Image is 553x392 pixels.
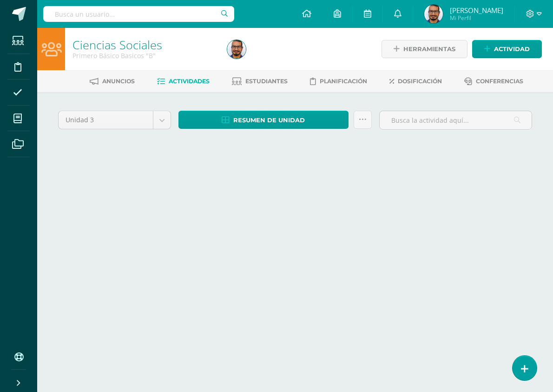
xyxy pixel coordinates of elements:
input: Busca un usuario... [43,6,234,22]
span: Anuncios [102,78,135,85]
a: Estudiantes [232,74,288,89]
span: Planificación [320,78,367,85]
span: Actividad [494,40,530,58]
span: Conferencias [476,78,523,85]
span: Dosificación [398,78,442,85]
a: Resumen de unidad [178,111,349,129]
input: Busca la actividad aquí... [380,111,532,129]
h1: Ciencias Sociales [72,38,216,51]
div: Primero Básico Basicos 'B' [72,51,216,60]
a: Anuncios [90,74,135,89]
span: Actividades [169,78,210,85]
a: Actividades [157,74,210,89]
a: Herramientas [382,40,467,58]
span: Estudiantes [245,78,288,85]
span: [PERSON_NAME] [450,6,503,15]
a: Unidad 3 [59,111,171,129]
a: Dosificación [389,74,442,89]
a: Actividad [472,40,542,58]
span: Mi Perfil [450,14,503,22]
span: Unidad 3 [66,111,146,129]
span: Resumen de unidad [233,112,305,129]
a: Ciencias Sociales [72,37,162,53]
span: Herramientas [403,40,455,58]
img: 08be2d55319ba3387df66664f4822257.png [227,40,246,59]
img: 08be2d55319ba3387df66664f4822257.png [424,5,443,23]
a: Planificación [310,74,367,89]
a: Conferencias [464,74,523,89]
